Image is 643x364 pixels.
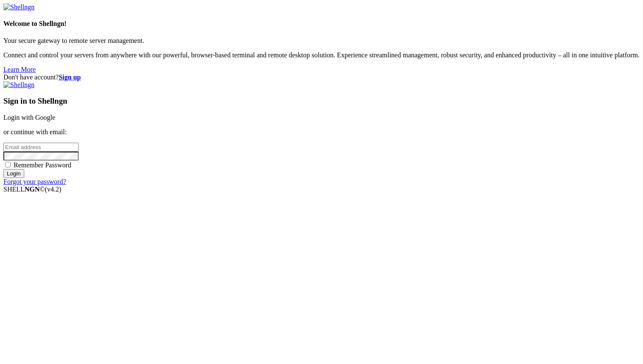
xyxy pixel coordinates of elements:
a: Forgot your password? [3,178,66,185]
p: or continue with email: [3,128,640,136]
a: Learn More [3,66,36,73]
input: Email address [3,143,79,152]
div: Don't have account? [3,73,640,81]
h4: Welcome to Shellngn! [3,20,640,28]
img: Shellngn [3,81,34,89]
span: Remember Password [14,161,71,169]
p: Connect and control your servers from anywhere with our powerful, browser-based terminal and remo... [3,51,640,59]
input: Remember Password [5,162,11,167]
a: Sign up [59,73,81,81]
input: Login [3,169,24,178]
b: NGN [25,186,40,193]
h3: Sign in to Shellngn [3,96,640,106]
span: 4.2.0 [45,186,62,193]
a: Login with Google [3,114,55,121]
img: Shellngn [3,3,34,11]
span: SHELL © [3,186,61,193]
p: Your secure gateway to remote server management. [3,37,640,45]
